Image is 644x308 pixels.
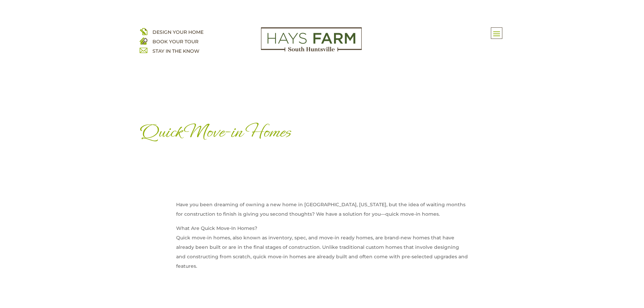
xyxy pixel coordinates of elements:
[152,48,199,54] a: STAY IN THE KNOW
[152,29,204,35] a: DESIGN YOUR HOME
[261,27,362,52] img: Logo
[261,47,362,53] a: hays farm homes huntsville development
[176,200,468,223] p: Have you been dreaming of owning a new home in [GEOGRAPHIC_DATA], [US_STATE], but the idea of wai...
[152,39,198,45] a: BOOK YOUR TOUR
[140,122,505,145] h1: Quick Move-in Homes
[140,37,147,45] img: book your home tour
[176,223,468,276] p: What Are Quick Move-In Homes? Quick move-in homes, also known as inventory, spec, and move-in rea...
[140,27,147,35] img: design your home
